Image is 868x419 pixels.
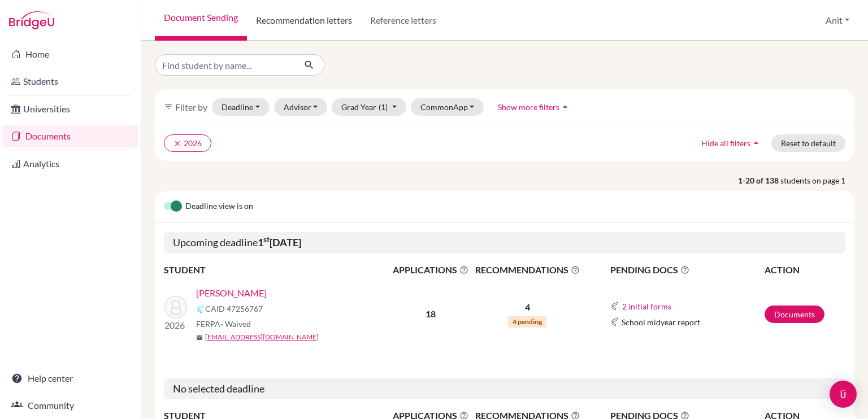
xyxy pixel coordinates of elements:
[263,235,270,244] sup: st
[622,316,700,328] span: School midyear report
[2,125,138,147] a: Documents
[559,101,571,112] i: arrow_drop_up
[164,318,187,332] p: 2026
[164,296,187,318] img: Chaudhry, Kiruba
[610,317,619,326] img: Common App logo
[2,394,138,417] a: Community
[498,102,559,112] span: Show more filters
[185,200,253,213] span: Deadline view is on
[164,378,845,400] h5: No selected deadline
[780,174,854,186] span: students on page 1
[765,305,824,323] a: Documents
[2,70,138,93] a: Students
[771,134,845,152] button: Reset to default
[426,308,436,319] b: 18
[764,263,845,277] th: ACTION
[379,102,388,112] span: (1)
[205,332,319,342] a: [EMAIL_ADDRESS][DOMAIN_NAME]
[155,54,295,76] input: Find student by name...
[2,43,138,66] a: Home
[692,134,771,152] button: Hide all filtersarrow_drop_up
[164,232,845,254] h5: Upcoming deadline
[508,316,546,328] span: 4 pending
[164,263,390,277] th: STUDENT
[212,98,270,116] button: Deadline
[472,300,583,314] p: 4
[164,102,173,111] i: filter_list
[610,263,763,277] span: PENDING DOCS
[488,98,580,116] button: Show more filtersarrow_drop_up
[173,139,181,147] i: clear
[196,318,251,330] span: FERPA
[411,98,484,116] button: CommonApp
[472,263,583,277] span: RECOMMENDATIONS
[821,10,854,31] button: Anit
[9,11,54,29] img: Bridge-U
[2,367,138,390] a: Help center
[196,304,205,313] img: Common App logo
[622,300,672,313] button: 2 initial forms
[738,174,780,186] strong: 1-20 of 138
[205,303,263,315] span: CAID 47256767
[175,102,207,112] span: Filter by
[258,236,301,248] b: 1 [DATE]
[274,98,328,116] button: Advisor
[701,138,750,148] span: Hide all filters
[390,263,471,277] span: APPLICATIONS
[196,286,267,300] a: [PERSON_NAME]
[750,137,762,149] i: arrow_drop_up
[332,98,406,116] button: Grad Year(1)
[196,334,203,341] span: mail
[220,319,251,329] span: - Waived
[610,302,619,311] img: Common App logo
[2,152,138,175] a: Analytics
[164,134,211,152] button: clear2026
[2,98,138,120] a: Universities
[830,381,857,408] div: Open Intercom Messenger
